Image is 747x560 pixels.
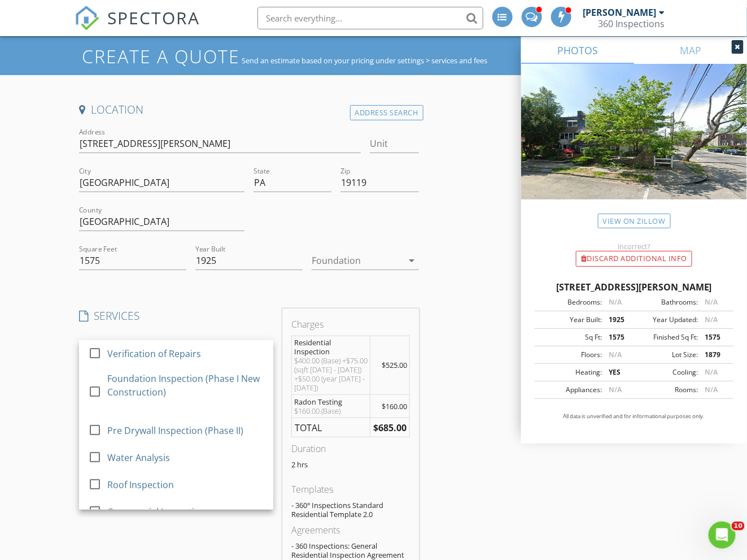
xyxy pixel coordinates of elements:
div: Floors: [538,350,602,360]
div: Charges [291,318,409,331]
div: Cooling: [634,367,698,377]
a: View on Zillow [598,214,671,229]
div: Pre Drywall Inspection (Phase II) [107,424,243,437]
span: 10 [732,522,745,531]
div: Verification of Repairs [107,347,201,361]
div: - 360 Inspections: General Residential Inspection Agreement [291,541,409,559]
span: N/A [705,297,718,307]
img: streetview [521,64,747,227]
td: TOTAL [292,418,370,437]
i: arrow_drop_down [405,254,419,267]
div: 1879 [698,350,730,360]
div: Rooms: [634,385,698,395]
span: N/A [705,385,718,394]
input: Search everything... [257,7,483,29]
span: $160.00 [382,401,407,411]
p: 2 hrs [291,460,409,469]
iframe: Intercom live chat [709,522,736,549]
div: Radon Testing [294,397,368,406]
span: SPECTORA [107,6,200,29]
div: Incorrect? [521,242,747,251]
img: The Best Home Inspection Software - Spectora [75,6,99,31]
div: 1575 [698,332,730,342]
div: Heating: [538,367,602,377]
div: Commercial Inspection [107,505,206,519]
div: Appliances: [538,385,602,395]
div: Roof Inspection [107,478,174,492]
strong: $685.00 [373,422,407,434]
div: YES [602,367,634,377]
div: Water Analysis [107,451,170,465]
div: $160.00 (Base) [294,406,368,415]
span: Send an estimate based on your pricing under settings > services and fees [242,55,487,66]
div: Year Updated: [634,315,698,325]
span: N/A [609,350,622,359]
div: Discard Additional info [576,251,692,267]
a: MAP [634,37,747,64]
div: Residential Inspection [294,338,368,356]
div: Bedrooms: [538,297,602,307]
div: 1925 [602,315,634,325]
div: Year Built: [538,315,602,325]
a: SPECTORA [75,15,200,39]
h4: SERVICES [79,309,273,323]
div: 1575 [602,332,634,342]
div: Templates [291,483,409,496]
span: N/A [705,367,718,377]
div: Duration [291,442,409,455]
div: Finished Sq Ft: [634,332,698,342]
div: [PERSON_NAME] [583,7,657,18]
div: Agreements [291,523,409,537]
div: Lot Size: [634,350,698,360]
h1: Create a Quote [82,44,240,68]
span: $525.00 [382,360,407,370]
div: Address Search [350,105,423,120]
a: PHOTOS [521,37,634,64]
div: Sq Ft: [538,332,602,342]
span: N/A [705,315,718,324]
h4: Location [79,102,418,117]
div: Foundation Inspection (Phase I New Construction) [107,372,264,399]
span: N/A [609,297,622,307]
div: Bathrooms: [634,297,698,307]
div: $400.00 (Base) +$75.00 (sqft [DATE] - [DATE]) +$50.00 (year [DATE] - [DATE]) [294,356,368,392]
div: [STREET_ADDRESS][PERSON_NAME] [535,280,733,294]
span: N/A [609,385,622,394]
p: All data is unverified and for informational purposes only. [535,413,733,420]
div: 360 Inspections [599,18,665,29]
div: - 360° Inspections Standard Residential Template 2.0 [291,501,409,519]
